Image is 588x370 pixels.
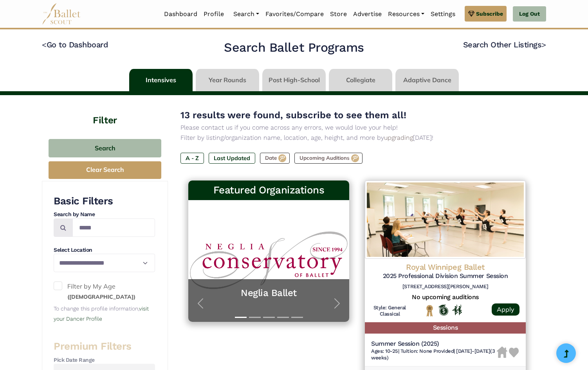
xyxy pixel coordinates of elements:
h4: Search by Name [54,211,155,218]
span: Ages: 10-25 [371,348,398,354]
span: [DATE]-[DATE] (3 weeks) [371,348,495,361]
button: Slide 2 [249,313,261,322]
li: Post High-School [261,69,327,91]
button: Slide 3 [263,313,275,322]
p: Filter by listing/organization name, location, age, height, and more by [DATE]! [180,133,534,143]
img: Logo [365,180,526,259]
h5: 2025 Professional Division Summer Session [371,272,519,280]
button: Slide 4 [277,313,289,322]
label: Date [260,153,290,164]
a: Favorites/Compare [262,6,327,22]
a: Log Out [513,6,546,22]
img: In Person [452,305,462,315]
a: Profile [200,6,227,22]
a: Subscribe [465,6,507,22]
a: upgrading [384,134,413,141]
a: visit your Dancer Profile [54,305,149,322]
a: <Go to Dashboard [42,40,108,49]
label: Filter by My Age [54,282,155,301]
span: Subscribe [476,9,503,18]
a: Resources [385,6,427,22]
h3: Basic Filters [54,195,155,208]
h6: | | [371,348,497,361]
label: A - Z [180,153,204,164]
a: Dashboard [161,6,200,22]
a: Settings [427,6,458,22]
h4: Royal Winnipeg Ballet [371,262,519,272]
p: Please contact us if you come across any errors, we would love your help! [180,123,534,133]
h4: Select Location [54,246,155,254]
h6: [STREET_ADDRESS][PERSON_NAME] [371,283,519,290]
a: Search [230,6,262,22]
li: Intensives [128,69,194,91]
img: gem.svg [468,9,474,18]
button: Slide 1 [235,313,247,322]
h5: No upcoming auditions [371,293,519,301]
label: Upcoming Auditions [294,153,363,164]
small: To change this profile information, [54,305,149,322]
span: 13 results were found, subscribe to see them all! [180,110,406,121]
code: > [541,40,546,49]
small: ([DEMOGRAPHIC_DATA]) [67,293,135,300]
button: Clear Search [49,161,161,179]
li: Collegiate [327,69,394,91]
h5: Summer Session (2025) [371,340,497,348]
a: Neglia Ballet [196,287,341,299]
li: Year Rounds [194,69,261,91]
img: Heart [509,348,519,357]
img: Offers Scholarship [438,305,448,316]
h2: Search Ballet Programs [224,40,364,56]
h4: Pick Date Range [54,356,155,364]
button: Slide 5 [291,313,303,322]
input: Search by names... [72,218,155,237]
h3: Premium Filters [54,340,155,353]
h5: Sessions [365,322,526,334]
a: Store [327,6,350,22]
label: Last Updated [209,153,255,164]
a: Search Other Listings> [463,40,546,49]
img: Housing Unavailable [497,347,507,358]
h4: Filter [42,95,168,127]
code: < [42,40,47,49]
a: Advertise [350,6,385,22]
h6: Style: General Classical [371,305,408,318]
a: Apply [492,303,519,316]
img: National [425,305,435,317]
button: Search [49,139,161,157]
li: Adaptive Dance [394,69,460,91]
h3: Featured Organizations [195,184,343,197]
span: Tuition: None Provided [400,348,454,354]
